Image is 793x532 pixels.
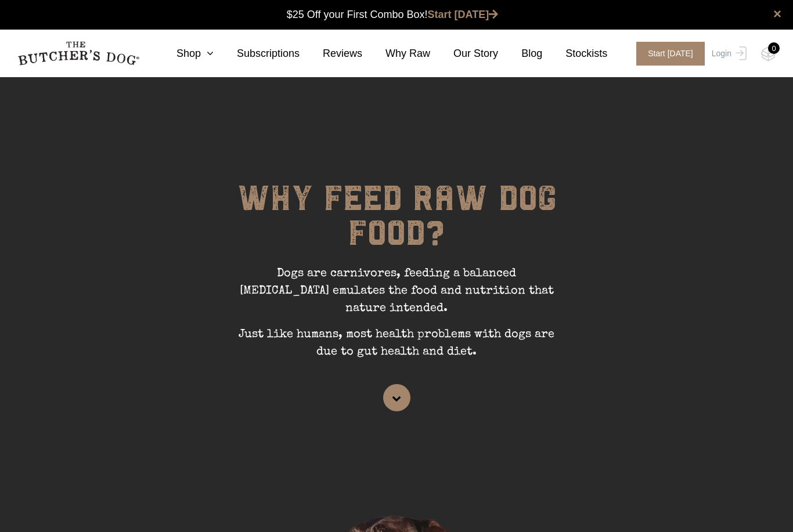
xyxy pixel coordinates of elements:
[222,265,571,326] p: Dogs are carnivores, feeding a balanced [MEDICAL_DATA] emulates the food and nutrition that natur...
[761,46,776,61] img: TBD_Cart-Empty.png
[498,46,542,61] a: Blog
[768,42,780,54] div: 0
[430,46,498,61] a: Our Story
[773,7,781,21] a: close
[153,46,214,61] a: Shop
[709,42,747,66] a: Login
[222,326,571,370] p: Just like humans, most health problems with dogs are due to gut health and diet.
[222,181,571,265] h1: WHY FEED RAW DOG FOOD?
[428,9,499,20] a: Start [DATE]
[625,42,709,66] a: Start [DATE]
[542,46,607,61] a: Stockists
[362,46,430,61] a: Why Raw
[300,46,362,61] a: Reviews
[214,46,300,61] a: Subscriptions
[636,42,705,66] span: Start [DATE]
